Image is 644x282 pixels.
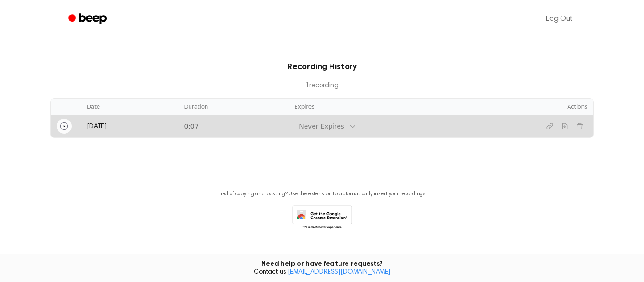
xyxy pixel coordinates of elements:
[81,99,178,115] th: Date
[57,119,72,134] button: Play
[537,8,582,30] a: Log Out
[217,191,427,198] p: Tired of copying and pasting? Use the extension to automatically insert your recordings.
[518,99,593,115] th: Actions
[62,10,115,28] a: Beep
[542,119,557,134] button: Copy link
[6,268,638,277] span: Contact us
[289,99,518,115] th: Expires
[178,99,289,115] th: Duration
[178,115,289,137] td: 0:07
[557,119,572,134] button: Download recording
[572,119,587,134] button: Delete recording
[299,121,344,131] div: Never Expires
[66,81,578,91] p: 1 recording
[87,123,107,130] span: [DATE]
[288,269,390,275] a: [EMAIL_ADDRESS][DOMAIN_NAME]
[66,61,578,73] h3: Recording History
